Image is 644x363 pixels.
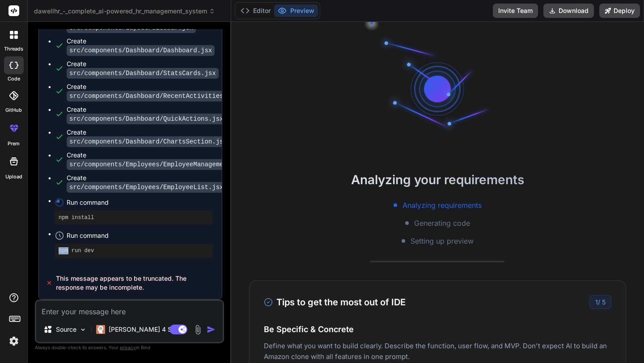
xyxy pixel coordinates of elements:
[67,82,241,101] div: Create
[543,4,594,18] button: Download
[414,218,470,228] span: Generating code
[67,136,230,147] code: src/components/Dashboard/ChartsSection.jsx
[67,182,226,193] code: src/components/Employees/EmployeeList.jsx
[59,214,209,221] pre: npm install
[35,343,224,352] p: Always double-check its answers. Your in Bind
[56,274,214,292] span: This message appears to be truncated. The response may be incomplete.
[34,7,215,16] span: dawellhr_-_complete_ai-powered_hr_management_system
[402,200,482,211] span: Analyzing requirements
[67,14,213,32] div: Create
[67,68,219,79] code: src/components/Dashboard/StatsCards.jsx
[5,173,22,181] label: Upload
[67,159,249,170] code: src/components/Employees/EmployeeManagement.jsx
[599,4,640,18] button: Deploy
[67,114,226,124] code: src/components/Dashboard/QuickActions.jsx
[493,4,538,18] button: Invite Team
[79,326,87,333] img: Pick Models
[109,325,175,334] p: [PERSON_NAME] 4 S..
[8,75,20,83] label: code
[264,295,406,309] h3: Tips to get the most out of IDE
[59,247,209,254] pre: npm run dev
[274,4,318,17] button: Preview
[56,325,76,334] p: Source
[5,106,22,114] label: GitHub
[207,325,216,334] img: icon
[67,198,213,207] span: Run command
[67,128,230,146] div: Create
[589,295,611,309] div: /
[8,140,20,148] label: prem
[67,37,215,55] div: Create
[67,91,241,101] code: src/components/Dashboard/RecentActivities.jsx
[67,173,226,192] div: Create
[237,4,274,17] button: Editor
[6,333,21,349] img: settings
[120,345,136,350] span: privacy
[96,325,105,334] img: Claude 4 Sonnet
[67,105,226,123] div: Create
[264,323,611,335] h4: Be Specific & Concrete
[4,45,23,53] label: threads
[67,45,215,56] code: src/components/Dashboard/Dashboard.jsx
[67,59,219,78] div: Create
[602,298,606,306] span: 5
[595,298,598,306] span: 1
[411,236,474,246] span: Setting up preview
[67,231,213,240] span: Run command
[231,170,644,189] h2: Analyzing your requirements
[67,151,249,169] div: Create
[193,325,203,335] img: attachment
